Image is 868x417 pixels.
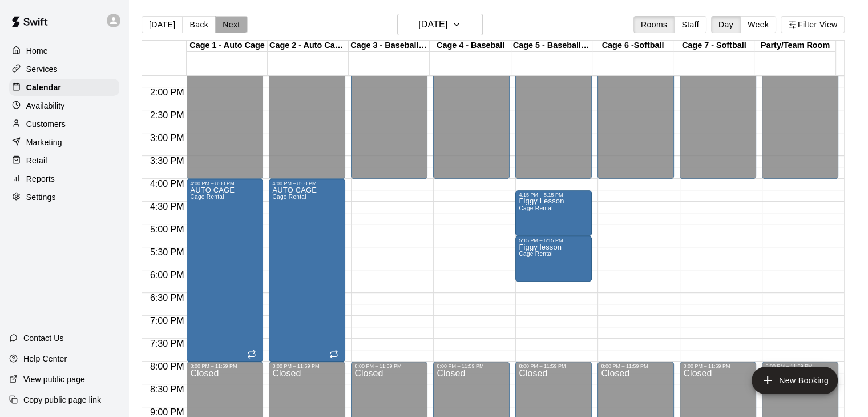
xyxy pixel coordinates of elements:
[147,133,187,143] span: 3:00 PM
[740,16,776,33] button: Week
[142,16,183,33] button: [DATE]
[147,270,187,280] span: 6:00 PM
[754,41,835,51] div: Party/Team Room
[519,192,588,198] div: 4:15 PM – 5:15 PM
[430,41,511,51] div: Cage 4 - Baseball
[354,363,424,369] div: 8:00 PM – 11:59 PM
[26,45,48,57] p: Home
[26,155,47,166] p: Retail
[674,16,706,33] button: Staff
[683,363,753,369] div: 8:00 PM – 11:59 PM
[752,367,838,394] button: add
[781,16,845,33] button: Filter View
[9,79,119,96] a: Calendar
[9,61,119,78] a: Services
[147,384,187,394] span: 8:30 PM
[633,16,675,33] button: Rooms
[601,363,671,369] div: 8:00 PM – 11:59 PM
[23,374,85,385] p: View public page
[147,224,187,234] span: 5:00 PM
[190,363,260,369] div: 8:00 PM – 11:59 PM
[765,363,835,369] div: 8:00 PM – 11:59 PM
[182,16,216,33] button: Back
[397,14,483,35] button: [DATE]
[190,194,224,200] span: Cage Rental
[592,41,673,51] div: Cage 6 -Softball
[147,179,187,189] span: 4:00 PM
[147,407,187,417] span: 9:00 PM
[9,42,119,59] a: Home
[9,97,119,114] a: Availability
[26,82,61,93] p: Calendar
[9,134,119,151] a: Marketing
[187,179,263,362] div: 4:00 PM – 8:00 PM: AUTO CAGE
[23,394,101,406] p: Copy public page link
[329,350,338,359] span: Recurring event
[711,16,741,33] button: Day
[272,181,342,186] div: 4:00 PM – 8:00 PM
[23,332,64,344] p: Contact Us
[511,41,592,51] div: Cage 5 - Baseball/Softball
[519,363,588,369] div: 8:00 PM – 11:59 PM
[515,190,592,236] div: 4:15 PM – 5:15 PM: Figgy Lesson
[26,118,66,130] p: Customers
[26,63,58,75] p: Services
[23,353,67,364] p: Help Center
[418,17,447,33] h6: [DATE]
[9,152,119,169] a: Retail
[147,202,187,211] span: 4:30 PM
[9,115,119,133] a: Customers
[147,110,187,120] span: 2:30 PM
[215,16,247,33] button: Next
[26,191,56,203] p: Settings
[673,41,754,51] div: Cage 7 - Softball
[147,87,187,97] span: 2:00 PM
[147,156,187,166] span: 3:30 PM
[272,194,306,200] span: Cage Rental
[268,41,349,51] div: Cage 2 - Auto Cage -Hit Trax
[147,293,187,303] span: 6:30 PM
[147,247,187,257] span: 5:30 PM
[519,238,588,243] div: 5:15 PM – 6:15 PM
[9,170,119,187] a: Reports
[272,363,342,369] div: 8:00 PM – 11:59 PM
[147,316,187,326] span: 7:00 PM
[349,41,430,51] div: Cage 3 - Baseball/Hit Trax
[9,189,119,206] a: Settings
[190,181,260,186] div: 4:00 PM – 8:00 PM
[187,41,268,51] div: Cage 1 - Auto Cage
[247,350,256,359] span: Recurring event
[26,173,55,185] p: Reports
[147,362,187,371] span: 8:00 PM
[26,137,62,148] p: Marketing
[519,205,552,211] span: Cage Rental
[26,100,65,111] p: Availability
[147,339,187,348] span: 7:30 PM
[519,251,552,257] span: Cage Rental
[269,179,345,362] div: 4:00 PM – 8:00 PM: AUTO CAGE
[515,236,592,282] div: 5:15 PM – 6:15 PM: Figgy lesson
[437,363,506,369] div: 8:00 PM – 11:59 PM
